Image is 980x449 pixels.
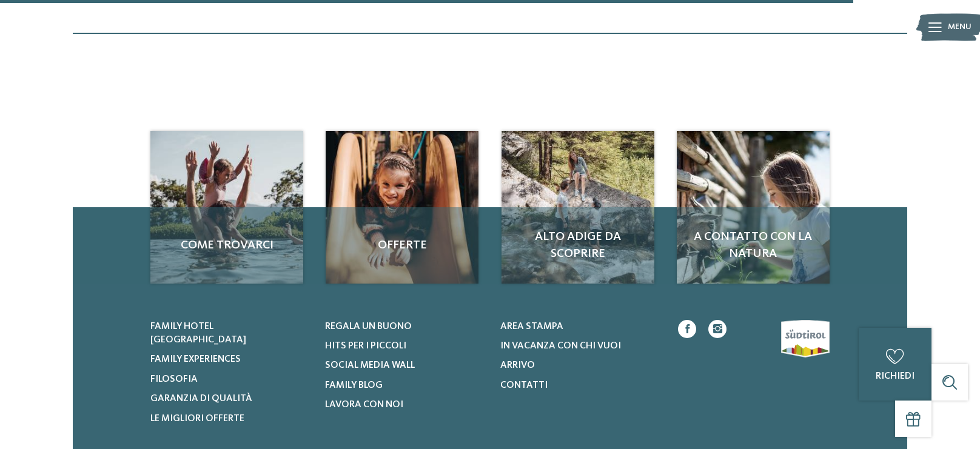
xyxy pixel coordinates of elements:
[150,131,303,284] img: Cercate un hotel per famiglie? Qui troverete solo i migliori!
[500,379,660,392] a: Contatti
[325,320,485,333] a: Regala un buono
[150,373,310,386] a: Filosofia
[677,131,830,284] a: Cercate un hotel per famiglie? Qui troverete solo i migliori! A contatto con la natura
[150,394,252,404] span: Garanzia di qualità
[326,131,478,284] img: Cercate un hotel per famiglie? Qui troverete solo i migliori!
[325,400,403,410] span: Lavora con noi
[500,339,660,353] a: In vacanza con chi vuoi
[325,341,406,351] span: Hits per i piccoli
[338,237,466,254] span: Offerte
[150,374,198,384] span: Filosofia
[876,371,915,381] span: richiedi
[502,131,654,284] a: Cercate un hotel per famiglie? Qui troverete solo i migliori! Alto Adige da scoprire
[514,228,642,262] span: Alto Adige da scoprire
[500,322,563,331] span: Area stampa
[150,322,246,345] span: Family hotel [GEOGRAPHIC_DATA]
[500,341,621,351] span: In vacanza con chi vuoi
[325,379,485,392] a: Family Blog
[150,353,310,366] a: Family experiences
[325,381,383,390] span: Family Blog
[150,412,310,425] a: Le migliori offerte
[502,131,654,284] img: Cercate un hotel per famiglie? Qui troverete solo i migliori!
[689,228,817,262] span: A contatto con la natura
[500,381,548,390] span: Contatti
[859,328,931,401] a: richiedi
[500,361,535,370] span: Arrivo
[150,354,241,364] span: Family experiences
[150,320,310,347] a: Family hotel [GEOGRAPHIC_DATA]
[150,392,310,405] a: Garanzia di qualità
[500,359,660,372] a: Arrivo
[326,131,478,284] a: Cercate un hotel per famiglie? Qui troverete solo i migliori! Offerte
[163,237,291,254] span: Come trovarci
[325,359,485,372] a: Social Media Wall
[325,339,485,353] a: Hits per i piccoli
[325,398,485,411] a: Lavora con noi
[325,361,415,370] span: Social Media Wall
[325,322,412,331] span: Regala un buono
[150,131,303,284] a: Cercate un hotel per famiglie? Qui troverete solo i migliori! Come trovarci
[500,320,660,333] a: Area stampa
[677,131,830,284] img: Cercate un hotel per famiglie? Qui troverete solo i migliori!
[150,414,244,424] span: Le migliori offerte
